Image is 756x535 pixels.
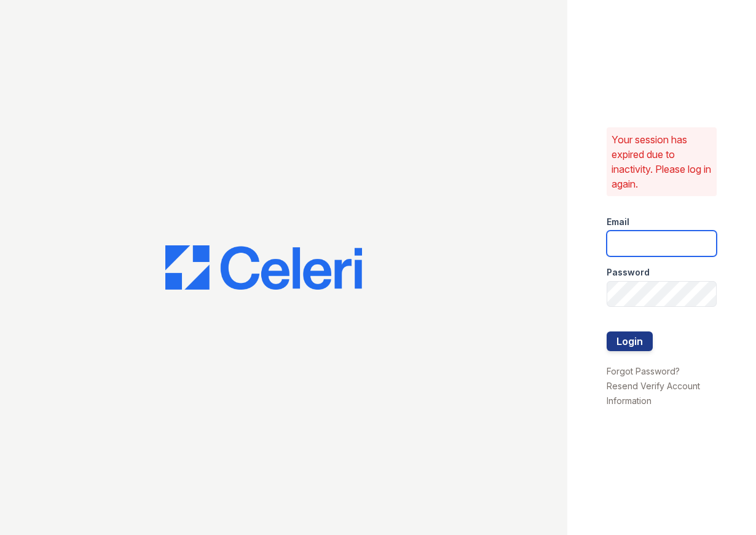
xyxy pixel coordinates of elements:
label: Email [607,216,629,228]
img: CE_Logo_Blue-a8612792a0a2168367f1c8372b55b34899dd931a85d93a1a3d3e32e68fde9ad4.png [165,245,362,290]
a: Resend Verify Account Information [607,381,700,406]
a: Forgot Password? [607,366,680,376]
button: Login [607,331,653,351]
label: Password [607,266,650,279]
p: Your session has expired due to inactivity. Please log in again. [612,132,712,191]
